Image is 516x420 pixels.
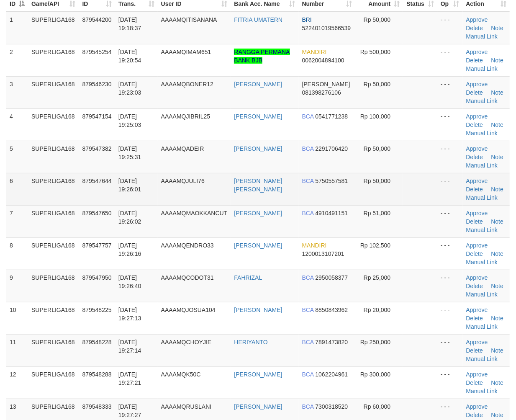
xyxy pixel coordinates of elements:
[491,57,503,64] a: Note
[302,113,314,120] span: BCA
[118,81,141,96] span: [DATE] 19:23:03
[161,242,214,249] span: AAAAMQENDRO33
[466,145,488,152] a: Approve
[491,283,503,289] a: Note
[360,113,390,120] span: Rp 100,000
[466,89,483,96] a: Delete
[437,334,463,366] td: - - -
[302,145,314,152] span: BCA
[364,403,391,410] span: Rp 60,000
[491,218,503,225] a: Note
[234,178,282,193] a: [PERSON_NAME] [PERSON_NAME]
[161,113,211,120] span: AAAAMQJIBRIL25
[466,81,488,88] a: Approve
[491,315,503,322] a: Note
[234,49,290,64] a: RANGGA PERMANA BANK BJB
[118,210,141,225] span: [DATE] 19:26:02
[302,57,344,64] span: Copy 0062004894100 to clipboard
[364,145,391,152] span: Rp 50,000
[491,250,503,257] a: Note
[234,371,282,378] a: [PERSON_NAME]
[161,339,212,345] span: AAAAMQCHOYJIE
[466,291,498,298] a: Manual Link
[437,173,463,205] td: - - -
[6,44,28,76] td: 2
[161,145,204,152] span: AAAAMQADEIR
[302,210,314,216] span: BCA
[302,339,314,345] span: BCA
[466,154,483,160] a: Delete
[466,250,483,257] a: Delete
[28,334,79,366] td: SUPERLIGA168
[161,210,228,216] span: AAAAMQMAOKKANCUT
[28,173,79,205] td: SUPERLIGA168
[161,16,217,23] span: AAAAMQITISANANA
[491,186,503,193] a: Note
[360,339,390,345] span: Rp 250,000
[466,412,483,418] a: Delete
[161,371,201,378] span: AAAAMQK50C
[466,347,483,354] a: Delete
[82,113,112,120] span: 879547154
[466,283,483,289] a: Delete
[161,49,211,55] span: AAAAMQIMAM651
[466,315,483,322] a: Delete
[28,108,79,141] td: SUPERLIGA168
[364,16,391,23] span: Rp 50,000
[315,339,348,345] span: Copy 7891473820 to clipboard
[315,145,348,152] span: Copy 2291706420 to clipboard
[315,307,348,313] span: Copy 8850843962 to clipboard
[466,57,483,64] a: Delete
[82,307,112,313] span: 879548225
[118,145,141,160] span: [DATE] 19:25:31
[466,186,483,193] a: Delete
[118,371,141,386] span: [DATE] 19:27:21
[315,113,348,120] span: Copy 0541771238 to clipboard
[6,334,28,366] td: 11
[118,307,141,322] span: [DATE] 19:27:13
[6,302,28,334] td: 10
[364,307,391,313] span: Rp 20,000
[302,25,351,31] span: Copy 522401019566539 to clipboard
[234,274,262,281] a: FAHRIZAL
[302,16,312,23] span: BRI
[466,371,488,378] a: Approve
[491,154,503,160] a: Note
[28,76,79,108] td: SUPERLIGA168
[118,113,141,128] span: [DATE] 19:25:03
[466,388,498,394] a: Manual Link
[82,403,112,410] span: 879548333
[6,76,28,108] td: 3
[466,194,498,201] a: Manual Link
[28,366,79,399] td: SUPERLIGA168
[161,274,214,281] span: AAAAMQCODOT31
[161,81,213,88] span: AAAAMQBONER12
[234,242,282,249] a: [PERSON_NAME]
[466,307,488,313] a: Approve
[6,270,28,302] td: 9
[234,145,282,152] a: [PERSON_NAME]
[466,259,498,265] a: Manual Link
[28,270,79,302] td: SUPERLIGA168
[437,302,463,334] td: - - -
[82,81,112,88] span: 879546230
[82,178,112,184] span: 879547644
[466,25,483,31] a: Delete
[466,356,498,362] a: Manual Link
[6,366,28,399] td: 12
[302,371,314,378] span: BCA
[466,16,488,23] a: Approve
[437,366,463,399] td: - - -
[6,173,28,205] td: 6
[82,242,112,249] span: 879547757
[6,237,28,270] td: 8
[82,274,112,281] span: 879547950
[28,12,79,44] td: SUPERLIGA168
[234,403,282,410] a: [PERSON_NAME]
[302,81,350,88] span: [PERSON_NAME]
[82,49,112,55] span: 879545254
[466,178,488,184] a: Approve
[234,210,282,216] a: [PERSON_NAME]
[466,49,488,55] a: Approve
[466,98,498,104] a: Manual Link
